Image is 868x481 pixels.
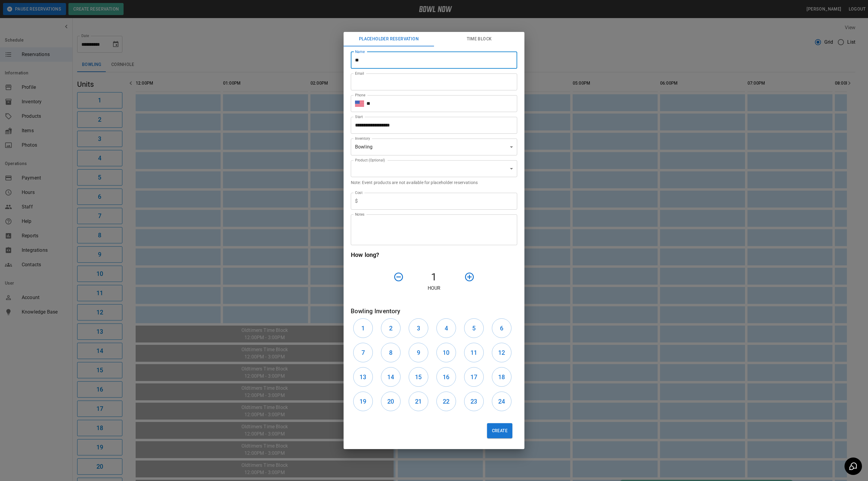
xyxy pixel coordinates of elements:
button: 5 [464,318,484,338]
button: 7 [353,343,373,362]
button: 17 [464,367,484,387]
button: Create [487,423,512,438]
h6: 7 [361,348,365,358]
h6: 10 [443,348,449,358]
h6: 5 [472,323,476,333]
h6: 8 [389,348,392,358]
h6: 15 [415,372,422,382]
h6: How long? [351,250,517,260]
button: 16 [436,367,456,387]
div: ​ [351,160,517,177]
button: 14 [381,367,401,387]
p: Note: Event products are not available for placeholder reservations [351,180,517,186]
h6: 21 [415,397,422,406]
p: Hour [351,285,517,292]
h6: 6 [500,323,503,333]
h6: 20 [387,397,394,406]
button: 8 [381,343,401,362]
h6: 11 [470,348,477,358]
button: 24 [492,392,511,411]
h6: 19 [360,397,366,406]
button: 2 [381,318,401,338]
div: Bowling [351,139,517,155]
p: $ [355,198,358,205]
button: 12 [492,343,511,362]
input: Choose date, selected date is Oct 3, 2025 [351,117,513,134]
button: 19 [353,392,373,411]
h6: 16 [443,372,449,382]
h6: 23 [470,397,477,406]
button: 23 [464,392,484,411]
label: Start [355,114,363,119]
h6: 9 [417,348,420,358]
button: 1 [353,318,373,338]
button: 4 [436,318,456,338]
button: 3 [409,318,428,338]
button: 10 [436,343,456,362]
button: Select country [355,99,364,108]
h6: 1 [361,323,365,333]
h6: 14 [387,372,394,382]
h6: 4 [445,323,448,333]
button: 18 [492,367,511,387]
h6: 13 [360,372,366,382]
button: 9 [409,343,428,362]
h6: 22 [443,397,449,406]
h6: Bowling Inventory [351,306,517,316]
button: 11 [464,343,484,362]
button: 13 [353,367,373,387]
h6: 3 [417,323,420,333]
h6: 17 [470,372,477,382]
label: Phone [355,92,365,98]
h6: 12 [498,348,505,358]
button: 6 [492,318,511,338]
button: 20 [381,392,401,411]
button: 15 [409,367,428,387]
button: 21 [409,392,428,411]
h6: 18 [498,372,505,382]
h4: 1 [406,271,462,283]
button: 22 [436,392,456,411]
h6: 24 [498,397,505,406]
button: Time Block [434,32,524,46]
button: Placeholder Reservation [344,32,434,46]
h6: 2 [389,323,392,333]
